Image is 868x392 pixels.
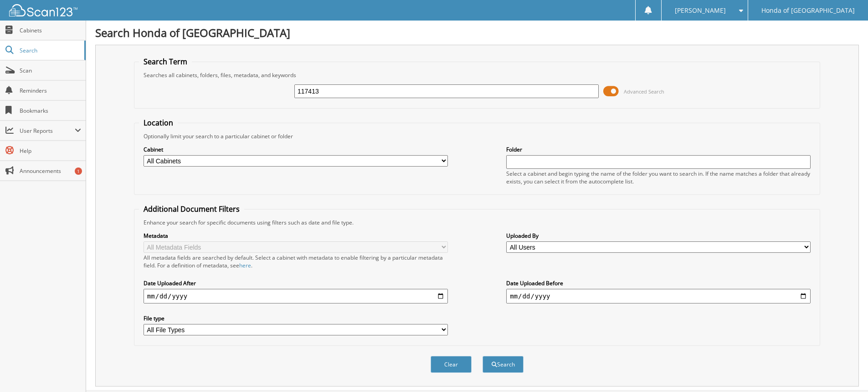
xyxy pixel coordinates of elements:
span: [PERSON_NAME] [675,8,726,13]
span: Search [20,47,80,54]
label: Cabinet [144,146,448,153]
h1: Search Honda of [GEOGRAPHIC_DATA] [95,25,859,40]
div: Optionally limit your search to a particular cabinet or folder [139,132,815,140]
legend: Additional Document Filters [139,204,244,214]
div: Enhance your search for specific documents using filters such as date and file type. [139,219,815,226]
input: start [144,289,448,303]
span: Cabinets [20,26,81,34]
span: Advanced Search [624,88,664,95]
div: All metadata fields are searched by default. Select a cabinet with metadata to enable filtering b... [144,254,448,269]
span: Honda of [GEOGRAPHIC_DATA] [761,8,855,13]
button: Search [483,356,524,373]
label: Date Uploaded After [144,279,448,287]
span: Help [20,147,81,155]
legend: Search Term [139,57,192,67]
img: scan123-logo-white.svg [9,4,77,16]
label: Metadata [144,232,448,240]
label: Date Uploaded Before [506,279,811,287]
span: Bookmarks [20,107,81,115]
div: Select a cabinet and begin typing the name of the folder you want to search in. If the name match... [506,170,811,185]
div: Searches all cabinets, folders, files, metadata, and keywords [139,71,815,79]
span: User Reports [20,127,75,135]
label: File type [144,314,448,322]
div: 1 [75,167,82,175]
label: Uploaded By [506,232,811,240]
span: Reminders [20,87,81,94]
legend: Location [139,118,178,128]
input: end [506,289,811,303]
span: Scan [20,67,81,74]
label: Folder [506,146,811,153]
button: Clear [431,356,472,373]
span: Announcements [20,167,81,175]
a: here [239,261,251,269]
